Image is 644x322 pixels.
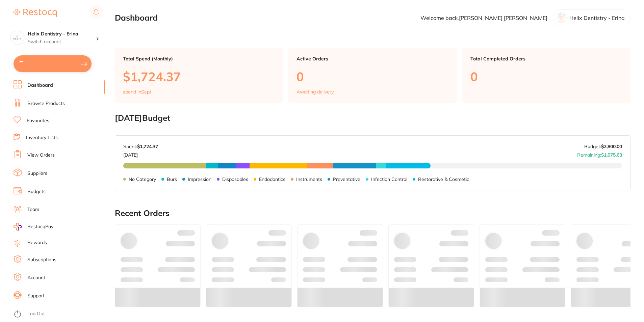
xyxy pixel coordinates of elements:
[14,223,53,231] a: RestocqPay
[462,48,630,103] a: Total Completed Orders0
[28,31,96,37] h4: Helix Dentistry - Erina
[123,56,275,61] p: Total Spend (Monthly)
[14,9,57,17] img: Restocq Logo
[14,223,22,231] img: RestocqPay
[470,70,622,83] p: 0
[27,223,53,230] span: RestocqPay
[259,177,285,182] p: Endodontics
[470,56,622,61] p: Total Completed Orders
[115,13,158,23] h2: Dashboard
[27,293,45,299] a: Support
[115,48,283,103] a: Total Spend (Monthly)$1,724.37spend inSept
[297,70,448,83] p: 0
[584,144,622,149] p: Budget:
[167,177,177,182] p: Burs
[14,5,57,21] a: Restocq Logo
[288,48,457,103] a: Active Orders0Awaiting delivery
[10,31,24,45] img: Helix Dentistry - Erina
[123,89,151,95] p: spend in Sept
[27,257,56,263] a: Subscriptions
[14,309,103,320] button: Log Out
[27,274,45,281] a: Account
[123,150,158,158] p: [DATE]
[188,177,211,182] p: Impression
[123,70,275,83] p: $1,724.37
[27,311,45,317] a: Log Out
[27,239,47,246] a: Rewards
[371,177,407,182] p: Infection Control
[296,177,322,182] p: Instruments
[27,82,53,89] a: Dashboard
[27,170,47,177] a: Suppliers
[569,15,625,21] p: Helix Dentistry - Erina
[27,188,46,195] a: Budgets
[27,117,49,124] a: Favourites
[27,152,55,159] a: View Orders
[420,15,547,21] p: Welcome back, [PERSON_NAME] [PERSON_NAME]
[115,209,630,218] h2: Recent Orders
[297,89,334,95] p: Awaiting delivery
[129,177,156,182] p: No Category
[115,113,630,123] h2: [DATE] Budget
[601,152,622,158] strong: $1,075.63
[26,134,58,141] a: Inventory Lists
[601,143,622,150] strong: $2,800.00
[137,143,158,150] strong: $1,724.37
[333,177,360,182] p: Preventative
[28,38,96,45] p: Switch account
[27,100,65,107] a: Browse Products
[222,177,248,182] p: Disposables
[123,144,158,149] p: Spent:
[418,177,469,182] p: Restorative & Cosmetic
[577,150,622,158] p: Remaining:
[27,206,39,213] a: Team
[297,56,448,61] p: Active Orders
